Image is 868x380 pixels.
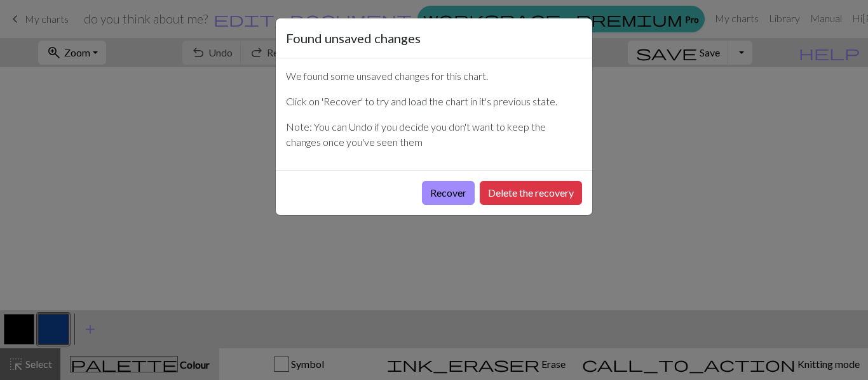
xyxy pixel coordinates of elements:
[286,69,582,84] p: We found some unsaved changes for this chart.
[480,181,582,205] button: Delete the recovery
[286,119,582,150] p: Note: You can Undo if you decide you don't want to keep the changes once you've seen them
[422,181,475,205] button: Recover
[286,29,421,48] h5: Found unsaved changes
[286,94,582,109] p: Click on 'Recover' to try and load the chart in it's previous state.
